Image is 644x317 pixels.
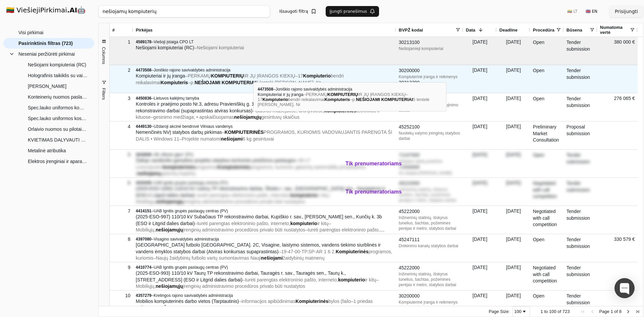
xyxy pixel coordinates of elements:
[195,164,217,170] span: programos
[217,164,250,170] span: Kompiuterinės
[28,124,88,134] span: Orlaivio nuomos su pilotais paslauga
[597,234,638,262] div: 330 579 €
[98,5,270,17] input: Greita paieška...
[28,81,66,91] span: [PERSON_NAME]
[136,73,185,78] span: Kompiuteriai ir jų įranga
[112,94,130,103] div: 3
[399,164,461,171] div: 71500000
[183,227,305,232] span: įrenginių administravimo procedūros privalo būti nustatytos
[136,129,392,142] span: PROGRAMOS, KURIOMIS VADOVAUJANTIS PARENGTA ŠI DALIS • Windows 11
[136,158,311,170] span: 06-17 Licencijuotos
[186,305,219,311] span: KOMPIUTERIŲ
[399,243,461,249] div: Drėkinimo kanalų statybos darbai
[112,65,130,75] div: 2
[530,93,564,121] div: Open
[182,136,221,142] span: Projekte numatomi
[136,152,152,157] span: 4416840
[154,40,194,44] span: Viešoji įstaiga CPO LT
[463,93,497,121] div: [DATE]
[513,306,530,317] div: Page Size
[67,6,77,14] strong: .AI
[317,221,328,226] span: ir kitų
[564,121,597,149] div: Proposal submission
[497,121,530,149] div: [DATE]
[564,150,597,177] div: Tender submission
[136,293,393,298] div: –
[283,255,325,261] span: žaidybinių matmenų
[399,170,461,176] div: Su statyba [PERSON_NAME]
[614,309,618,314] span: of
[399,187,461,203] div: Inžinerinių statinių, išskyrus tunelius, šachtas, požemines perėjas ir metro, statybos darbai
[154,68,230,72] span: Joniškio rajono savivaldybės administracija
[610,309,613,314] span: 1
[609,5,643,17] button: Prisijungti
[194,45,244,50] span: – Nešiojami kompiuteriai
[154,124,232,129] span: Uždaroji akcinė bendrovė Vilniaus vandenys
[154,96,199,101] span: Lietuvos kalėjimų tarnyba
[163,164,195,170] span: kompiuterinės
[489,309,510,314] div: Page Size:
[619,309,622,314] span: 8
[136,299,382,317] span: – – – – – –
[399,271,461,287] div: Inžinerinių statinių, išskyrus tunelius, šachtas, požemines perėjas ir metro, statybos darbai
[28,60,86,70] span: Nešiojami kompiuteriai (RC)
[136,186,386,198] span: (2025-ESO-1000) 110/10 kV Usėnų TP rekonstravimo darbai, Šilutės r. sav., [GEOGRAPHIC_DATA] sen.,...
[564,206,597,234] div: Tender submission
[261,114,300,120] span: gesintuvų skaičius
[399,86,461,91] div: Staliniai kompiuteriai
[562,309,570,314] span: 723
[154,152,193,157] span: AB „Miesto gijos“ (PV)
[530,150,564,177] div: Open
[137,171,160,176] span: nešiojamų
[112,291,130,301] div: 10
[399,124,461,130] div: 45252100
[497,234,530,262] div: [DATE]
[399,293,461,300] div: 30200000
[224,129,264,135] span: KOMPIUTERINĖS
[255,108,324,113] span: Gaisrus muziejuose, archyvuose,
[136,299,239,304] span: Mobilios kompiuterinės darbo vietos (Tarptautinis)
[154,293,233,298] span: Kretingos rajono savivaldybės administracija
[530,262,564,290] div: Negotiated with call competition
[530,121,564,149] div: Preliminary Market Consultation
[326,6,379,17] button: Įjungti pranešimus
[154,265,228,270] span: UAB Ignitis grupės paslaugų centras (PV)
[399,215,461,231] div: Inžinerinių statinių, išskyrus tunelius, šachtas, požemines perėjas ir metro, statybos darbai
[256,80,321,85] span: 5 lentelė [PERSON_NAME]. Nr
[564,93,597,121] div: Tender submission
[275,6,320,17] button: Išsaugoti filtrą
[136,208,393,214] div: –
[227,305,247,311] span: puslapį 1.
[221,136,243,142] span: nešiojami
[590,309,595,314] div: Previous Page
[136,40,152,44] span: 4589178
[219,305,224,311] span: IR
[463,206,497,234] div: [DATE]
[136,209,152,213] span: 4414151
[499,28,518,33] span: Deadline
[399,91,461,98] div: 30213100
[463,234,497,262] div: [DATE]
[136,199,156,204] span: Mobiliųjų,
[399,180,461,187] div: 45222000
[296,299,328,304] span: Kompiuterinės
[156,227,183,232] span: nešiojamųjų
[564,65,597,93] div: Tender submission
[245,277,338,282] span: turėti parengtas elektroninio pašto, interneto,
[157,305,185,311] span: NEŠIOJAMŲ
[336,249,369,254] span: Kompiuterinės
[195,80,220,85] span: NEŠIOJAMI
[497,150,530,177] div: [DATE]
[188,73,211,78] span: PERKAMŲ
[399,102,461,113] div: Kapitalinio remonto ir atnaujinimo darbai
[154,180,228,185] span: UAB Ignitis grupės paslaugų centras (PV)
[136,236,393,242] div: –
[222,80,256,85] span: KOMPIUTERIAI
[28,135,88,145] span: KVIETIMAS DALYVAUTI RINKOS KONSULTACIJOJE DĖL FINANSINĖS APSKAITOS MODULIO VYSTYMO DIEGIMO
[270,305,298,311] span: kompiuteriai
[136,68,152,72] span: 4473508
[136,129,222,135] span: Nemenčinės NVĮ statybos darbų pirkimas
[530,65,564,93] div: Open
[463,178,497,206] div: [DATE]
[136,73,344,85] span: – – –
